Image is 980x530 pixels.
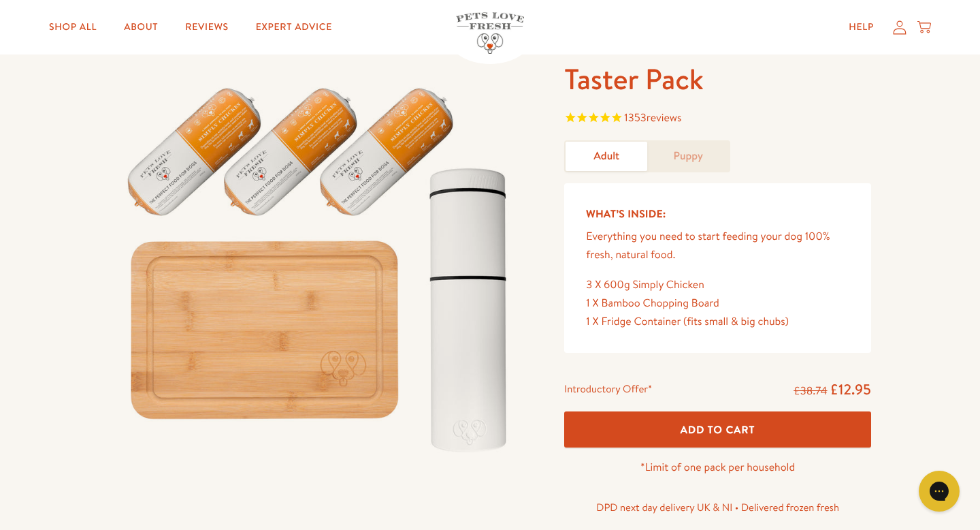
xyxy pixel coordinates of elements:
[681,422,755,437] span: Add To Cart
[113,14,169,41] a: About
[647,110,682,125] span: reviews
[564,109,871,129] span: Rated 4.8 out of 5 stars 1353 reviews
[586,228,849,264] p: Everything you need to start feeding your dog 100% fresh, natural food.
[245,14,343,41] a: Expert Advice
[109,61,532,467] img: Taster Pack - Adult
[586,205,849,223] h5: What’s Inside:
[912,466,966,516] iframe: Gorgias live chat messenger
[586,276,849,294] div: 3 X 600g Simply Chicken
[647,142,729,171] a: Puppy
[564,380,652,401] div: Introductory Offer*
[566,142,647,171] a: Adult
[564,499,871,516] p: DPD next day delivery UK & NI • Delivered frozen fresh
[564,61,871,98] h1: Taster Pack
[838,14,885,41] a: Help
[174,14,239,41] a: Reviews
[794,384,827,399] s: £38.74
[624,110,681,125] span: 1353 reviews
[586,313,849,331] div: 1 X Fridge Container (fits small & big chubs)
[38,14,108,41] a: Shop All
[830,379,871,399] span: £12.95
[586,296,719,311] span: 1 X Bamboo Chopping Board
[456,12,524,54] img: Pets Love Fresh
[564,411,871,448] button: Add To Cart
[564,458,871,477] p: *Limit of one pack per household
